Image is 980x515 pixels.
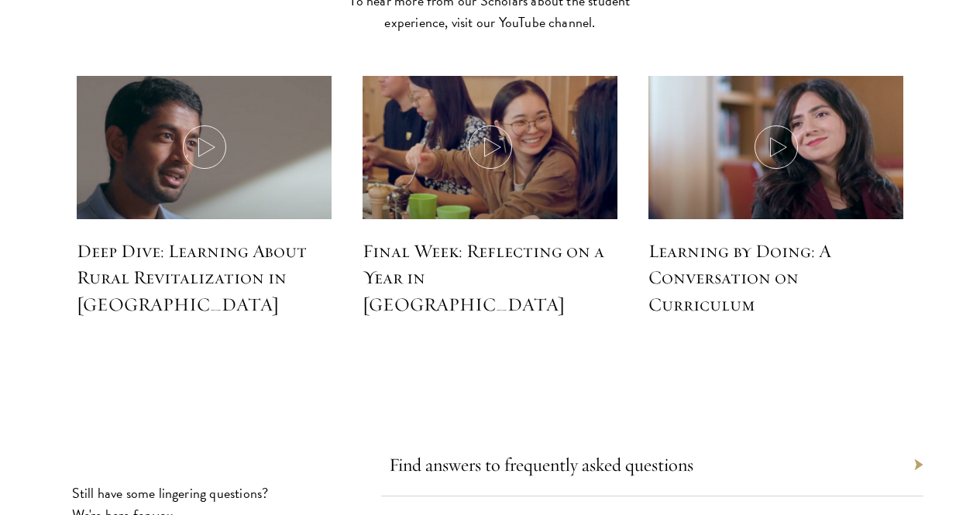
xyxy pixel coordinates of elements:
[77,238,332,317] h5: Deep Dive: Learning About Rural Revitalization in [GEOGRAPHIC_DATA]
[363,238,617,317] h5: Final Week: Reflecting on a Year in [GEOGRAPHIC_DATA]
[389,453,693,476] a: Find answers to frequently asked questions
[648,238,903,317] h5: Learning by Doing: A Conversation on Curriculum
